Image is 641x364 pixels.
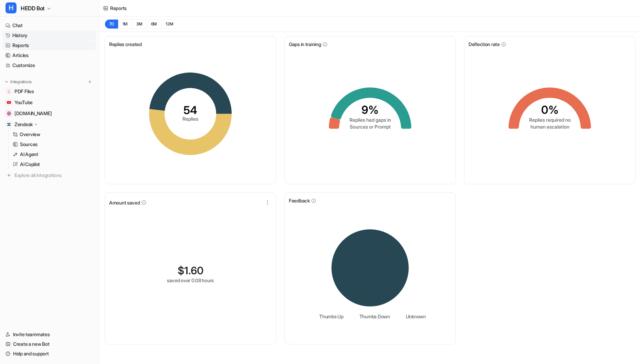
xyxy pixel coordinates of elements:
li: Thumbs Up [314,313,343,320]
p: Zendesk [14,121,33,128]
img: hedd.audio [7,111,11,115]
a: Explore all integrations [3,170,96,180]
button: 3M [132,19,147,29]
div: $ [178,264,203,277]
li: Unknown [401,313,426,320]
a: Help and support [3,349,96,359]
span: YouTube [14,99,33,106]
a: PDF FilesPDF Files [3,87,96,96]
img: YouTube [7,100,11,104]
tspan: Replies had gaps in [349,117,391,123]
img: Zendesk [7,122,11,126]
a: Reports [3,41,96,50]
p: AI Copilot [20,161,40,168]
button: Integrations [3,78,34,85]
a: YouTubeYouTube [3,98,96,107]
div: saved over 0.08 hours [167,277,214,284]
p: AI Agent [20,151,38,158]
span: Feedback [289,197,310,204]
span: Amount saved [109,199,140,206]
a: History [3,31,96,40]
span: Gaps in training [289,41,321,48]
a: Overview [10,130,96,139]
a: Create a new Bot [3,339,96,349]
tspan: Replies [182,116,198,122]
li: Thumbs Down [355,313,390,320]
a: Customize [3,60,96,70]
p: Integrations [10,79,32,85]
button: 7D [105,19,118,29]
a: hedd.audio[DOMAIN_NAME] [3,109,96,118]
tspan: 9% [361,103,379,117]
tspan: Replies required no [529,117,571,123]
span: Replies created [109,41,142,48]
p: Overview [20,131,40,138]
tspan: 54 [183,103,197,117]
button: 6M [147,19,161,29]
span: H [6,2,17,13]
tspan: human escalation [530,124,569,130]
tspan: Sources or Prompt [350,124,391,130]
a: Invite teammates [3,330,96,339]
a: AI Agent [10,150,96,159]
div: Reports [110,4,127,12]
img: expand menu [4,79,9,84]
button: 1M [118,19,132,29]
span: Explore all integrations [14,170,93,181]
button: 12M [161,19,178,29]
a: Chat [3,21,96,30]
a: Sources [10,140,96,149]
span: 1.60 [184,264,203,277]
a: AI Copilot [10,159,96,169]
span: [DOMAIN_NAME] [14,110,52,117]
span: PDF Files [14,88,34,95]
tspan: 0% [541,103,559,117]
span: HEDD Bot [21,3,45,13]
img: explore all integrations [6,172,12,179]
img: menu_add.svg [87,79,92,84]
p: Sources [20,141,38,148]
span: Deflection rate [469,41,500,48]
a: Articles [3,51,96,60]
img: PDF Files [7,89,11,93]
